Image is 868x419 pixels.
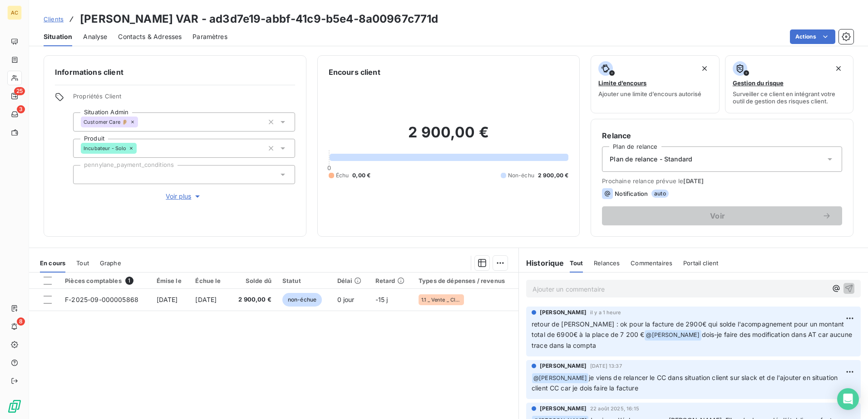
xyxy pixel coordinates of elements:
span: Voir plus [166,192,202,201]
h6: Encours client [329,67,380,78]
div: Open Intercom Messenger [837,388,859,410]
span: [DATE] [195,296,217,303]
h6: Informations client [55,67,295,78]
span: Limite d’encours [598,79,646,87]
div: Retard [375,277,408,284]
input: Ajouter une valeur [138,118,145,126]
h6: Historique [519,258,564,268]
span: il y a 1 heure [590,310,621,315]
span: Portail client [683,259,718,267]
span: 8 [17,317,25,326]
h6: Relance [602,130,842,141]
button: Voir plus [73,191,295,201]
span: retour de [PERSON_NAME] : ok pour la facture de 2900€ qui solde l'acompagnement pour un montant t... [532,320,846,338]
span: 1 [125,277,133,285]
span: @ [PERSON_NAME] [645,330,701,341]
span: Surveiller ce client en intégrant votre outil de gestion des risques client. [733,90,846,105]
h2: 2 900,00 € [329,123,569,151]
span: Commentaires [631,259,672,267]
span: 2 900,00 € [538,171,569,180]
span: Non-échu [508,171,534,180]
span: 25 [14,87,25,95]
span: 0,00 € [352,171,370,180]
div: Délai [337,277,365,284]
span: Contacts & Adresses [118,32,182,41]
span: Analyse [83,32,107,41]
div: Pièces comptables [65,277,145,285]
span: En cours [40,259,65,267]
span: Tout [570,259,583,267]
span: [DATE] [683,177,704,185]
span: [DATE] 13:37 [590,363,622,369]
span: Relances [594,259,620,267]
span: 3 [17,105,25,113]
span: Incubateur - Solo [84,146,127,151]
span: 22 août 2025, 16:15 [590,406,639,411]
span: dois-je faire des modification dans AT car aucune trace dans la compta [532,331,854,349]
span: 2 900,00 € [235,295,271,304]
span: 1.1 _ Vente _ Clients [421,297,461,302]
span: Paramètres [192,32,227,41]
img: Logo LeanPay [7,399,22,414]
span: auto [651,190,669,198]
span: 0 jour [337,296,355,303]
span: [PERSON_NAME] [540,308,587,317]
div: AC [7,5,22,20]
input: Ajouter une valeur [137,144,144,152]
span: non-échue [282,293,322,307]
div: Échue le [195,277,224,284]
button: Gestion du risqueSurveiller ce client en intégrant votre outil de gestion des risques client. [725,55,853,113]
span: Tout [76,259,89,267]
span: Graphe [100,259,121,267]
a: Clients [44,15,64,24]
div: Statut [282,277,326,284]
input: Ajouter une valeur [81,171,88,179]
span: Clients [44,15,64,23]
span: Situation [44,32,72,41]
span: Voir [613,212,822,219]
div: Solde dû [235,277,271,284]
h3: [PERSON_NAME] VAR - ad3d7e19-abbf-41c9-b5e4-8a00967c771d [80,11,438,27]
button: Voir [602,206,842,225]
button: Actions [790,29,835,44]
span: Customer Care 👂🏼 [84,119,128,125]
span: Plan de relance - Standard [610,155,692,164]
span: Prochaine relance prévue le [602,177,842,185]
div: Émise le [157,277,185,284]
span: Propriétés Client [73,93,295,105]
span: [PERSON_NAME] [540,362,587,370]
span: Gestion du risque [733,79,784,87]
span: F-2025-09-000005868 [65,296,138,303]
span: -15 j [375,296,388,303]
button: Limite d’encoursAjouter une limite d’encours autorisé [591,55,719,113]
span: Ajouter une limite d’encours autorisé [598,90,701,97]
span: [PERSON_NAME] [540,404,587,413]
span: je viens de relancer le CC dans situation client sur slack et de l'ajouter en situation client CC... [532,374,839,392]
span: [DATE] [157,296,178,303]
span: 0 [327,164,331,171]
span: @ [PERSON_NAME] [532,373,588,384]
span: Notification [615,190,648,197]
span: Échu [336,171,349,180]
div: Types de dépenses / revenus [419,277,513,284]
